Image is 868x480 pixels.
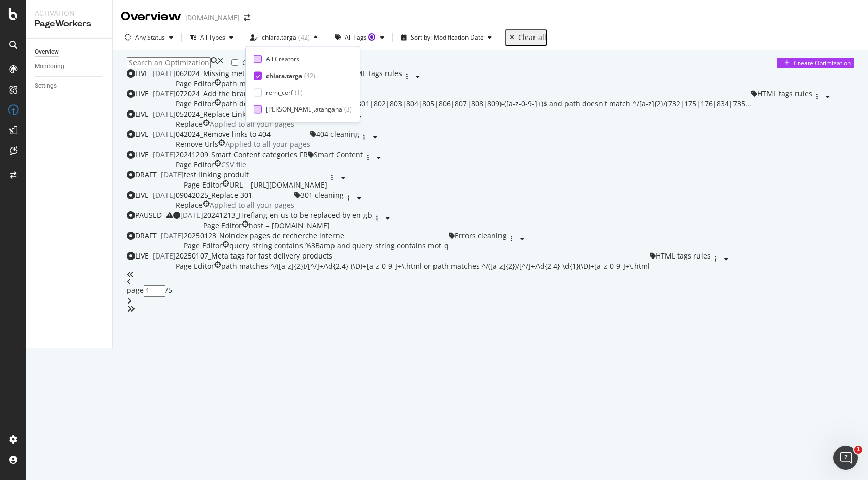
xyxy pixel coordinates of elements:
div: 20250123_Noindex pages de recherche interne [184,231,449,241]
div: 052024_Replace Links to 404 [176,109,294,119]
div: [PERSON_NAME].atangana [266,105,342,114]
span: Page Editor [184,180,222,190]
div: Applied to all your pages [210,200,294,210]
div: 20241209_Smart Content categories FR [176,150,308,160]
div: 20241213_Hreflang en-us to be replaced by en-gb [203,210,372,220]
div: neutral label [341,68,402,79]
div: 20250107_Meta tags for fast delivery products [176,251,650,261]
input: Search an Optimization [127,57,211,68]
div: Activation [35,8,104,18]
div: page / 5 [127,285,854,297]
div: Overview [35,47,59,57]
div: Domaine [53,60,78,66]
div: LIVE [135,68,149,79]
div: 09042025_Replace 301 [176,190,294,200]
div: neutral label [176,200,203,210]
img: website_grey.svg [16,26,24,34]
div: CSV file [221,160,246,170]
div: neutral label [308,150,363,160]
div: ( 42 ) [298,34,310,41]
div: PageWorkers [35,18,104,30]
div: Any Status [135,34,165,41]
span: Page Editor [176,99,214,108]
div: Settings [35,81,57,91]
span: Smart Content [314,150,363,159]
div: All Tags [345,34,376,41]
div: [DATE] [180,210,203,220]
div: Applied to all your pages [225,139,310,150]
div: Only Split Tests [242,58,295,68]
div: v 4.0.25 [28,16,50,24]
div: angles-right [127,305,854,313]
div: neutral label [449,231,507,241]
div: [DATE] [161,231,184,241]
button: Create Optimization [777,58,854,68]
div: neutral label [184,180,222,190]
div: [DATE] [153,150,176,160]
div: neutral label [184,241,222,251]
div: path doesn't match ^/[a-z]{2}/(799|800|801|802|803|804|805|806|807|808|809)-([a-z-0-9-]+)$ and pa... [221,99,751,109]
div: [DATE] [153,190,176,200]
div: chiara.targa [266,71,302,80]
div: neutral label [176,261,214,271]
div: angle-right [127,297,854,305]
span: 404 cleaning [316,129,359,139]
div: All Types [200,34,225,41]
a: Overview [35,47,105,57]
div: neutral label [176,139,218,150]
span: Replace [176,119,203,129]
div: [DATE] [153,251,176,261]
span: Errors cleaning [455,231,507,240]
div: remi_cerf [266,88,293,97]
div: 042024_Remove links to 404 [176,129,310,139]
img: tab_domain_overview_orange.svg [42,59,50,67]
div: neutral label [176,160,214,170]
div: neutral label [176,119,203,129]
div: [DATE] [153,129,176,139]
div: path matches ^/([a-z]{2})/[^/]+/\d{2,4}-(\D)+[a-z-0-9-]+\.html or path matches ^/([a-z]{2})/[^/]+... [221,261,650,271]
button: All Types [186,29,238,46]
button: chiara.targa(42) [246,29,322,46]
div: DRAFT [135,170,157,180]
div: Mots-clés [128,60,153,66]
button: Any Status [121,29,177,46]
div: Sort by: Modification Date [411,34,484,41]
div: chiara.targa [262,34,296,41]
iframe: Intercom live chat [833,446,858,470]
div: host = [DOMAIN_NAME] [249,220,330,231]
div: LIVE [135,190,149,200]
span: Replace [176,200,203,210]
div: All Creators [266,55,299,63]
span: Page Editor [176,261,214,271]
div: 062024_Missing meta descriptions - Home Pages [176,68,341,79]
div: neutral label [176,99,214,109]
div: [DATE] [161,170,184,180]
span: Page Editor [176,160,214,169]
button: Clear all [505,29,547,46]
div: ( 42 ) [304,71,315,80]
div: LIVE [135,129,149,139]
div: [DATE] [153,109,176,119]
div: neutral label [203,220,242,231]
div: angles-left [127,271,854,278]
div: Clear all [518,33,546,42]
div: angle-left [127,278,854,285]
div: test linking produit [184,170,327,180]
div: neutral label [650,251,711,261]
div: LIVE [135,251,149,261]
img: tab_keywords_by_traffic_grey.svg [117,59,125,67]
div: LIVE [135,109,149,119]
div: neutral label [176,79,214,89]
div: ( 3 ) [344,105,352,114]
a: Settings [35,81,105,91]
div: 072024_Add the brand name in all title tags_V2 [176,89,751,99]
div: ( 1 ) [295,88,303,97]
span: 1 [854,446,862,454]
button: Sort by: Modification Date [397,29,496,46]
button: All TagsTooltip anchor [330,29,388,46]
span: HTML tags rules [347,68,402,78]
span: HTML tags rules [757,89,812,98]
span: HTML tags rules [656,251,711,261]
span: 301 cleaning [301,190,344,200]
span: Page Editor [176,79,214,88]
